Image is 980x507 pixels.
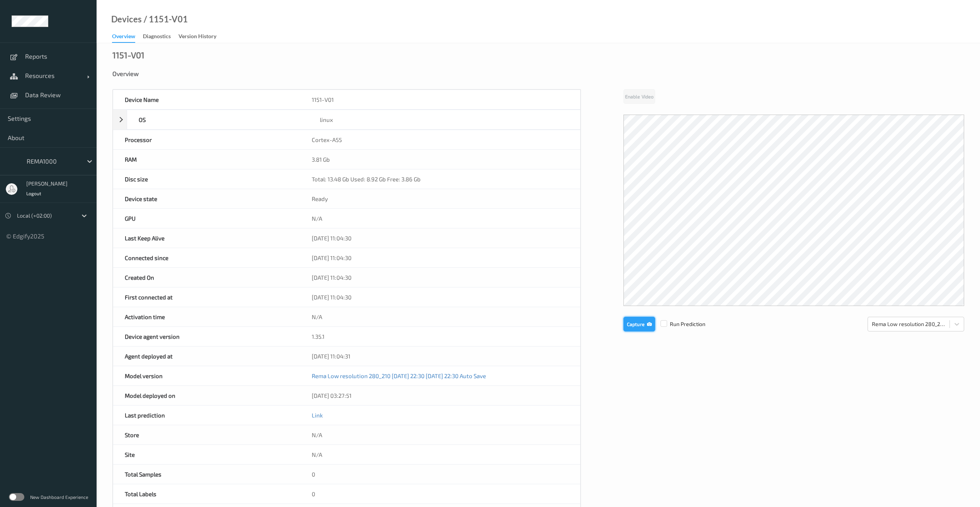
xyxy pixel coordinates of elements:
[300,386,580,405] div: [DATE] 03:27:51
[113,209,300,228] div: GPU
[300,169,580,189] div: Total: 13.48 Gb Used: 8.92 Gb Free: 3.86 Gb
[142,15,188,23] div: / 1151-V01
[113,425,300,444] div: Store
[300,465,580,484] div: 0
[178,31,224,42] a: Version History
[113,110,581,130] div: OSlinux
[112,51,144,59] div: 1151-V01
[113,465,300,484] div: Total Samples
[300,248,580,267] div: [DATE] 11:04:30
[623,317,655,331] button: Capture
[300,484,580,504] div: 0
[300,90,580,109] div: 1151-V01
[113,189,300,208] div: Device state
[300,327,580,346] div: 1.35.1
[300,307,580,326] div: N/A
[300,209,580,228] div: N/A
[312,412,323,419] a: Link
[113,346,300,366] div: Agent deployed at
[113,130,300,149] div: Processor
[300,130,580,149] div: Cortex-A55
[113,445,300,464] div: Site
[312,372,486,379] a: Rema Low resolution 280_210 [DATE] 22:30 [DATE] 22:30 Auto Save
[113,327,300,346] div: Device agent version
[300,189,580,208] div: Ready
[113,406,300,425] div: Last prediction
[112,70,964,78] div: Overview
[623,89,655,104] button: Enable Video
[300,425,580,444] div: N/A
[143,31,178,42] a: Diagnostics
[113,228,300,248] div: Last Keep Alive
[113,248,300,267] div: Connected since
[112,31,143,43] a: Overview
[300,268,580,287] div: [DATE] 11:04:30
[113,90,300,109] div: Device Name
[655,320,705,328] span: Run Prediction
[113,366,300,385] div: Model version
[143,32,171,42] div: Diagnostics
[300,150,580,169] div: 3.81 Gb
[113,169,300,189] div: Disc size
[113,150,300,169] div: RAM
[300,346,580,366] div: [DATE] 11:04:31
[113,287,300,307] div: First connected at
[300,445,580,464] div: N/A
[113,484,300,504] div: Total Labels
[113,307,300,326] div: Activation time
[113,386,300,405] div: Model deployed on
[113,268,300,287] div: Created On
[308,110,580,129] div: linux
[300,287,580,307] div: [DATE] 11:04:30
[300,228,580,248] div: [DATE] 11:04:30
[127,110,308,129] div: OS
[178,32,216,42] div: Version History
[111,15,142,23] a: Devices
[112,32,135,43] div: Overview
